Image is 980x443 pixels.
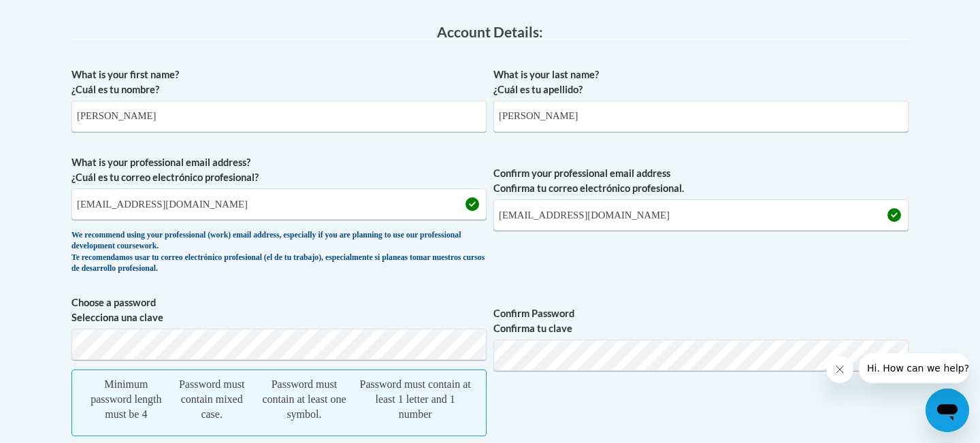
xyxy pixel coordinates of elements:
label: Confirm Password Confirma tu clave [493,306,909,336]
span: Account Details: [437,23,543,40]
label: Choose a password Selecciona una clave [71,295,487,325]
input: Metadata input [71,188,487,220]
label: What is your first name? ¿Cuál es tu nombre? [71,67,487,97]
iframe: Close message [826,356,853,383]
div: Password must contain at least 1 letter and 1 number [358,377,472,422]
input: Metadata input [71,101,487,132]
iframe: Button to launch messaging window [926,389,969,432]
div: Password must contain mixed case. [174,377,250,422]
label: What is your professional email address? ¿Cuál es tu correo electrónico profesional? [71,155,487,185]
div: Minimum password length must be 4 [86,377,167,422]
label: What is your last name? ¿Cuál es tu apellido? [493,67,909,97]
label: Confirm your professional email address Confirma tu correo electrónico profesional. [493,166,909,196]
iframe: Message from company [859,353,969,383]
input: Required [493,199,909,231]
input: Metadata input [493,101,909,132]
div: Password must contain at least one symbol. [257,377,352,422]
div: We recommend using your professional (work) email address, especially if you are planning to use ... [71,230,487,275]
